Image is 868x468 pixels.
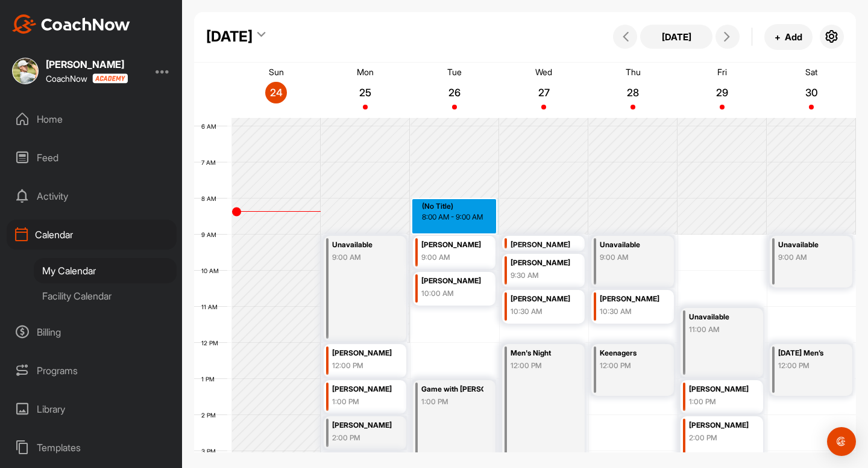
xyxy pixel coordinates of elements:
[778,346,840,360] div: [DATE] Men’s
[12,58,39,84] img: square_bf7859e20590ec39289146fdd3ba7141.jpg
[827,427,856,456] div: Open Intercom Messenger
[421,383,483,396] div: Game with [PERSON_NAME]
[511,346,573,360] div: Men's Night
[332,238,394,252] div: Unavailable
[689,419,751,433] div: [PERSON_NAME]
[265,87,287,99] p: 24
[689,396,751,407] div: 1:00 PM
[421,288,483,299] div: 10:00 AM
[7,317,177,347] div: Billing
[600,238,662,252] div: Unavailable
[717,67,727,77] p: Fri
[354,87,376,99] p: 25
[194,411,228,419] div: 2 PM
[34,283,177,309] div: Facility Calendar
[511,270,573,281] div: 9:30 AM
[622,87,644,99] p: 28
[805,67,817,77] p: Sat
[7,104,177,134] div: Home
[12,14,130,34] img: CoachNow
[410,63,499,118] a: August 26, 2025
[194,159,228,166] div: 7 AM
[34,258,177,283] div: My Calendar
[422,212,495,223] div: 8:00 AM - 9:00 AM
[332,252,394,263] div: 9:00 AM
[332,360,394,371] div: 12:00 PM
[678,63,767,118] a: August 29, 2025
[778,238,840,252] div: Unavailable
[689,310,751,324] div: Unavailable
[535,67,552,77] p: Wed
[600,306,662,317] div: 10:30 AM
[7,220,177,250] div: Calendar
[92,73,128,84] img: CoachNow acadmey
[778,360,840,371] div: 12:00 PM
[511,256,573,270] div: [PERSON_NAME]
[7,181,177,211] div: Activity
[600,346,662,360] div: Keenagers
[775,31,781,43] span: +
[778,252,840,263] div: 9:00 AM
[194,339,230,346] div: 12 PM
[332,383,394,396] div: [PERSON_NAME]
[767,63,856,118] a: August 30, 2025
[194,231,228,238] div: 9 AM
[626,67,641,77] p: Thu
[332,433,394,443] div: 2:00 PM
[588,63,678,118] a: August 28, 2025
[231,63,321,118] a: August 24, 2025
[689,324,751,335] div: 11:00 AM
[422,201,495,212] div: (No Title)
[46,60,128,69] div: [PERSON_NAME]
[640,25,712,49] button: [DATE]
[7,394,177,424] div: Library
[206,26,253,48] div: [DATE]
[194,375,227,383] div: 1 PM
[511,306,573,317] div: 10:30 AM
[194,448,228,455] div: 3 PM
[511,360,573,371] div: 12:00 PM
[600,360,662,371] div: 12:00 PM
[689,383,751,396] div: [PERSON_NAME]
[711,87,733,99] p: 29
[421,238,483,252] div: [PERSON_NAME]
[511,292,573,306] div: [PERSON_NAME]
[332,346,394,360] div: [PERSON_NAME]
[533,87,555,99] p: 27
[421,274,483,288] div: [PERSON_NAME]
[421,252,483,263] div: 9:00 AM
[332,419,394,433] div: [PERSON_NAME]
[332,396,394,407] div: 1:00 PM
[194,123,228,130] div: 6 AM
[46,73,128,84] div: CoachNow
[7,356,177,386] div: Programs
[194,303,230,310] div: 11 AM
[499,63,588,118] a: August 27, 2025
[194,195,228,202] div: 8 AM
[269,67,284,77] p: Sun
[511,238,573,252] div: [PERSON_NAME]
[321,63,410,118] a: August 25, 2025
[444,87,465,99] p: 26
[800,87,822,99] p: 30
[357,67,374,77] p: Mon
[447,67,462,77] p: Tue
[7,433,177,463] div: Templates
[764,24,813,50] button: +Add
[600,252,662,263] div: 9:00 AM
[7,143,177,173] div: Feed
[689,433,751,443] div: 2:00 PM
[600,292,662,306] div: [PERSON_NAME]
[194,267,231,274] div: 10 AM
[421,396,483,407] div: 1:00 PM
